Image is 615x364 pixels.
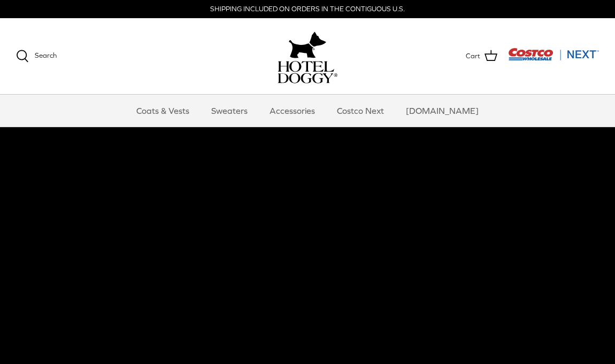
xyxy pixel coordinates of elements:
a: Cart [466,49,497,63]
a: Coats & Vests [127,95,199,127]
a: Visit Costco Next [508,55,599,63]
a: hoteldoggy.com hoteldoggycom [278,29,337,83]
a: Sweaters [202,95,257,127]
img: hoteldoggy.com [289,29,326,61]
a: Search [16,50,57,63]
a: Accessories [260,95,325,127]
a: Costco Next [327,95,394,127]
span: Cart [466,51,480,62]
a: [DOMAIN_NAME] [396,95,488,127]
img: Costco Next [508,48,599,61]
span: Search [35,51,57,59]
img: hoteldoggycom [278,61,337,83]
